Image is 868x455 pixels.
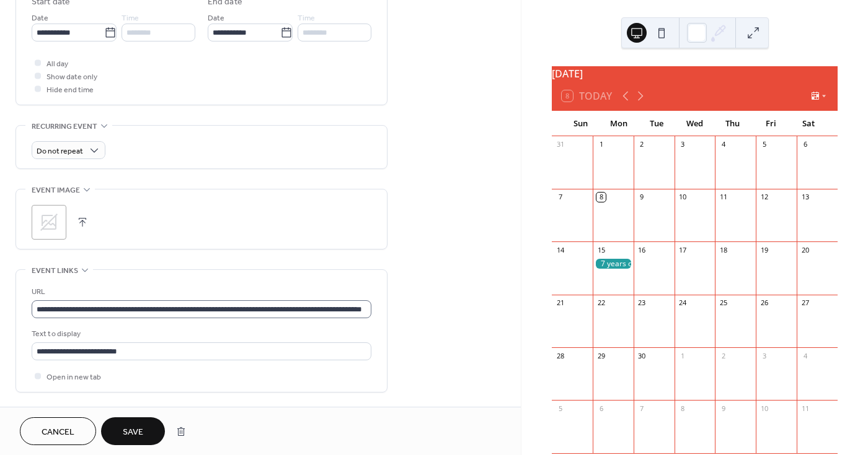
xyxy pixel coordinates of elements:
div: 29 [596,351,606,360]
span: Date [32,12,48,25]
div: 9 [637,193,647,202]
div: 23 [637,298,647,308]
div: 15 [596,245,606,254]
span: Show date only [46,71,97,84]
div: 5 [556,404,565,413]
div: 2 [637,140,647,149]
div: 11 [719,193,728,202]
div: 7 [556,193,565,202]
div: 19 [759,245,769,254]
div: 4 [800,351,810,360]
span: Date [208,12,224,25]
div: 30 [637,351,647,360]
span: Hide end time [46,84,94,97]
span: Do not repeat [37,144,83,158]
div: 28 [556,351,565,360]
div: 22 [596,298,606,308]
span: Recurring event [32,120,97,133]
div: [DATE] [552,66,838,81]
div: Thu [714,111,751,136]
button: Cancel [20,417,96,445]
span: Open in new tab [46,371,101,384]
div: 25 [719,298,728,308]
span: Time [298,12,315,25]
span: All day [46,58,68,71]
div: 12 [759,193,769,202]
div: Mon [600,111,637,136]
div: 10 [759,404,769,413]
button: Save [101,417,165,445]
div: 7 [637,404,647,413]
div: 1 [678,351,688,360]
div: 11 [800,404,810,413]
div: 17 [678,245,688,254]
div: 3 [759,351,769,360]
div: 2 [719,351,728,360]
div: ; [32,205,66,240]
span: Event links [32,264,78,277]
div: URL [32,285,369,298]
div: 9 [719,404,728,413]
div: Sun [562,111,600,136]
div: 8 [678,404,688,413]
span: Event image [32,184,80,197]
div: 31 [556,140,565,149]
div: 1 [596,140,606,149]
div: 14 [556,245,565,254]
div: 3 [678,140,688,149]
span: Save [123,426,143,439]
div: Tue [638,111,676,136]
div: 5 [759,140,769,149]
div: 21 [556,298,565,308]
div: 27 [800,298,810,308]
div: 8 [596,193,606,202]
div: 6 [800,140,810,149]
div: 4 [719,140,728,149]
div: 20 [800,245,810,254]
span: Cancel [42,426,74,439]
div: 7 years old [593,259,634,269]
div: Wed [676,111,714,136]
div: 16 [637,245,647,254]
div: 6 [596,404,606,413]
div: Sat [790,111,828,136]
div: 13 [800,193,810,202]
div: Fri [751,111,789,136]
span: Time [122,12,139,25]
div: 10 [678,193,688,202]
div: 26 [759,298,769,308]
div: 24 [678,298,688,308]
div: Text to display [32,327,369,340]
div: 18 [719,245,728,254]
